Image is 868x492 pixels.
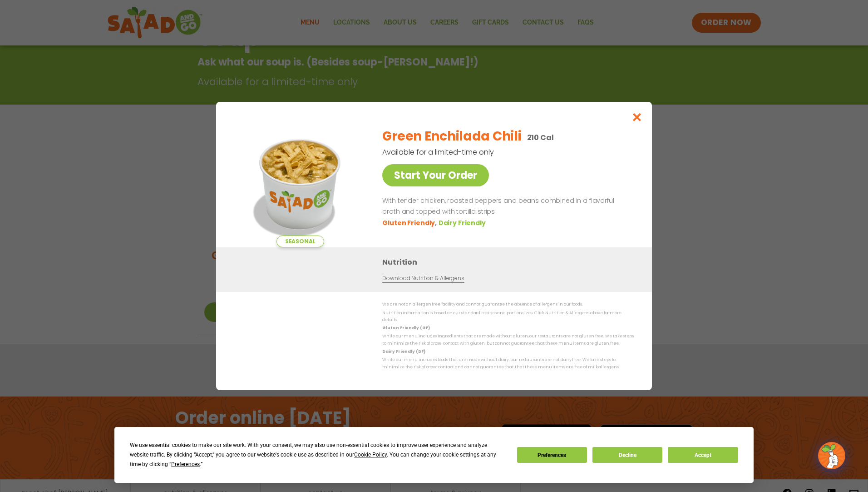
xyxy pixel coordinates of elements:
h2: Green Enchilada Chili [382,127,521,146]
strong: Dairy Friendly (DF) [382,349,425,354]
li: Dairy Friendly [439,218,488,228]
div: We use essential cookies to make our site work. With your consent, we may also use non-essential ... [130,441,506,469]
p: Available for a limited-time only [382,146,587,158]
span: Cookie Policy [354,452,387,458]
span: Seasonal [276,236,324,247]
a: Start Your Order [382,164,489,186]
span: Preferences [171,461,200,467]
div: Cookie Consent Prompt [114,427,754,483]
button: Accept [668,447,738,463]
li: Gluten Friendly [382,218,438,228]
img: Featured product photo for Green Enchilada Chili [237,120,364,247]
button: Close modal [622,102,652,132]
button: Preferences [517,447,587,463]
h3: Nutrition [382,256,638,268]
p: 210 Cal [527,132,554,143]
p: With tender chicken, roasted peppers and beans combined in a flavorful broth and topped with tort... [382,196,630,217]
a: Download Nutrition & Allergens [382,274,464,283]
img: wpChatIcon [819,443,844,468]
p: While our menu includes ingredients that are made without gluten, our restaurants are not gluten ... [382,333,634,347]
button: Decline [592,447,662,463]
p: Nutrition information is based on our standard recipes and portion sizes. Click Nutrition & Aller... [382,310,634,324]
p: We are not an allergen free facility and cannot guarantee the absence of allergens in our foods. [382,301,634,308]
strong: Gluten Friendly (GF) [382,325,429,331]
p: While our menu includes foods that are made without dairy, our restaurants are not dairy free. We... [382,356,634,371]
